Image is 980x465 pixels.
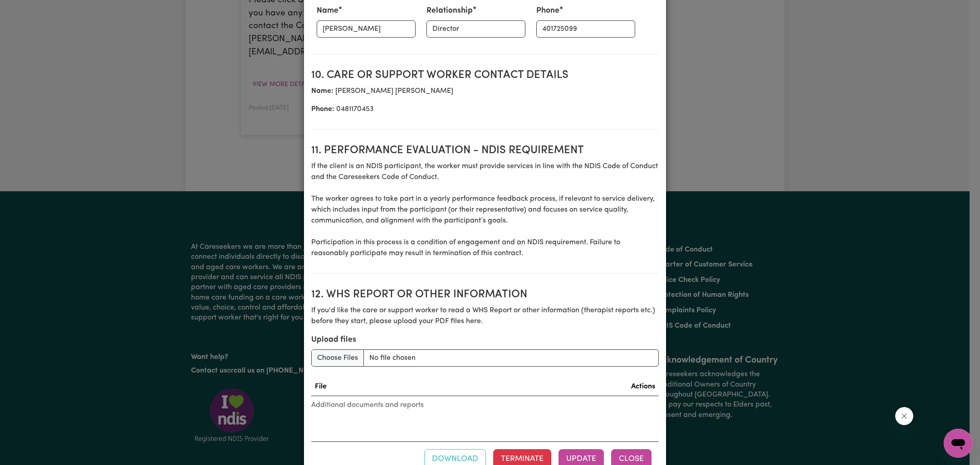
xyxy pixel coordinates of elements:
[311,144,659,157] h2: 11. Performance evaluation - NDIS requirement
[536,5,559,17] label: Phone
[311,87,333,95] b: Name:
[311,86,659,97] p: [PERSON_NAME] [PERSON_NAME]
[311,334,356,346] label: Upload files
[895,407,913,425] iframe: Close message
[311,396,659,414] caption: Additional documents and reports
[426,5,473,17] label: Relationship
[5,6,55,14] span: Need any help?
[311,161,659,259] p: If the client is an NDIS participant, the worker must provide services in line with the NDIS Code...
[311,378,443,396] th: File
[311,305,659,327] p: If you'd like the care or support worker to read a WHS Report or other information (therapist rep...
[317,5,338,17] label: Name
[311,104,659,115] p: 0481170453
[311,69,659,82] h2: 10. Care or support worker contact details
[426,20,525,38] input: e.g. Daughter
[442,378,658,396] th: Actions
[944,429,973,458] iframe: Button to launch messaging window
[311,106,334,113] b: Phone:
[311,288,659,301] h2: 12. WHS Report or Other Information
[317,20,416,38] input: e.g. Amber Smith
